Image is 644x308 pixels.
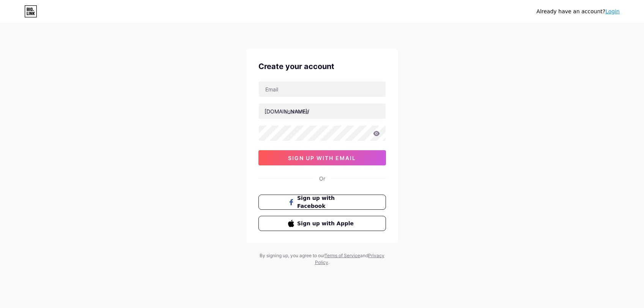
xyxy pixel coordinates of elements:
[265,107,309,115] div: [DOMAIN_NAME]/
[324,253,360,258] a: Terms of Service
[259,104,386,119] input: username
[259,82,386,97] input: Email
[319,174,325,182] div: Or
[258,216,386,231] button: Sign up with Apple
[297,220,356,228] span: Sign up with Apple
[297,194,356,210] span: Sign up with Facebook
[537,8,620,16] div: Already have an account?
[258,195,386,210] button: Sign up with Facebook
[258,61,386,72] div: Create your account
[288,155,356,161] span: sign up with email
[258,150,386,165] button: sign up with email
[258,252,387,266] div: By signing up, you agree to our and .
[605,8,620,14] a: Login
